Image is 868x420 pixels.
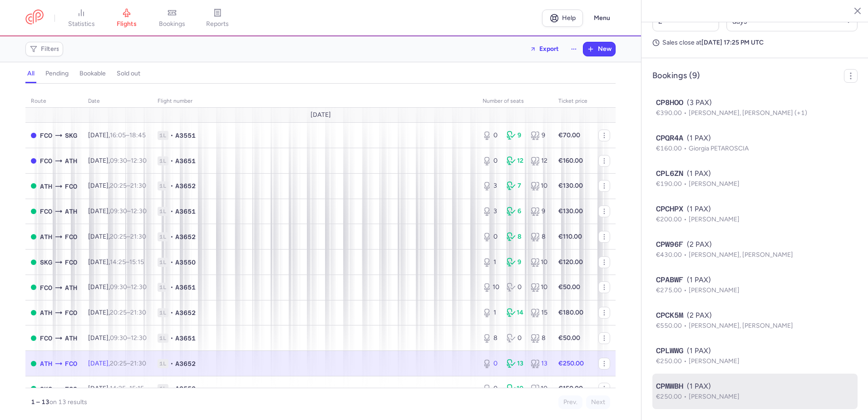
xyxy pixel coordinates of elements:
[65,283,77,293] span: ATH
[206,20,229,28] span: reports
[507,384,523,393] div: 10
[110,334,127,342] time: 09:30
[175,308,196,317] span: A3652
[175,207,196,216] span: A3651
[40,308,52,318] span: ATH
[558,309,583,316] strong: €180.00
[40,206,52,216] span: FCO
[65,156,77,166] span: ATH
[558,157,583,165] strong: €160.00
[689,286,740,294] span: [PERSON_NAME]
[507,258,523,267] div: 9
[483,156,499,165] div: 0
[656,310,683,321] span: CPCK5M
[79,70,106,78] h4: bookable
[110,309,146,316] span: –
[88,283,147,291] span: [DATE],
[158,258,168,267] span: 1L
[558,182,583,190] strong: €130.00
[88,157,147,165] span: [DATE],
[531,207,547,216] div: 9
[88,258,144,266] span: [DATE],
[110,207,147,215] span: –
[507,308,523,317] div: 14
[558,207,583,215] strong: €130.00
[175,258,196,267] span: A3550
[40,181,52,191] span: ATH
[170,207,173,216] span: •
[656,215,689,223] span: €200.00
[158,359,168,368] span: 1L
[159,20,185,28] span: bookings
[531,359,547,368] div: 13
[531,308,547,317] div: 15
[88,131,146,139] span: [DATE],
[483,131,499,140] div: 0
[507,181,523,190] div: 7
[507,232,523,241] div: 8
[656,168,683,179] span: CPL6ZN
[531,384,547,393] div: 10
[507,359,523,368] div: 13
[175,232,196,241] span: A3652
[531,258,547,267] div: 10
[558,258,583,266] strong: €120.00
[656,204,854,215] div: (1 PAX)
[656,109,689,117] span: €390.00
[40,156,52,166] span: FCO
[40,257,52,267] span: SKG
[656,133,854,144] div: (1 PAX)
[656,239,854,260] button: CPW96F(2 PAX)€430.00[PERSON_NAME], [PERSON_NAME]
[88,385,144,392] span: [DATE],
[483,359,499,368] div: 0
[656,133,854,154] button: CPQR4A(1 PAX)€160.00Giorgia PETAROSCIA
[656,322,689,330] span: €550.00
[170,334,173,343] span: •
[656,345,683,356] span: CPLWWG
[110,157,127,165] time: 09:30
[175,283,196,292] span: A3651
[689,215,740,223] span: [PERSON_NAME]
[110,309,127,316] time: 20:25
[586,395,610,409] button: Next
[656,275,854,285] div: (1 PAX)
[65,206,77,216] span: ATH
[483,308,499,317] div: 1
[110,360,127,367] time: 20:25
[40,232,52,242] span: ATH
[656,251,689,259] span: €430.00
[311,111,331,119] span: [DATE]
[65,308,77,318] span: FCO
[110,182,127,190] time: 20:25
[656,275,854,295] button: CPABWF(1 PAX)€275.00[PERSON_NAME]
[524,42,565,56] button: Export
[531,181,547,190] div: 10
[689,145,749,152] span: Giorgia PETAROSCIA
[158,207,168,216] span: 1L
[158,384,168,393] span: 1L
[158,283,168,292] span: 1L
[88,233,146,240] span: [DATE],
[110,258,144,266] span: –
[507,334,523,343] div: 0
[110,283,127,291] time: 09:30
[689,322,793,330] span: [PERSON_NAME], [PERSON_NAME]
[656,145,689,152] span: €160.00
[26,42,63,56] button: Filters
[588,10,616,27] button: Menu
[158,131,168,140] span: 1L
[110,385,126,392] time: 14:25
[65,333,77,343] span: ATH
[553,95,593,108] th: Ticket price
[701,39,764,46] strong: [DATE] 17:25 PM UTC
[558,385,583,392] strong: €150.00
[65,130,77,140] span: SKG
[507,131,523,140] div: 9
[110,182,146,190] span: –
[689,180,740,188] span: [PERSON_NAME]
[110,157,147,165] span: –
[656,345,854,366] button: CPLWWG(1 PAX)€250.00[PERSON_NAME]
[170,181,173,190] span: •
[130,360,146,367] time: 21:30
[110,233,127,240] time: 20:25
